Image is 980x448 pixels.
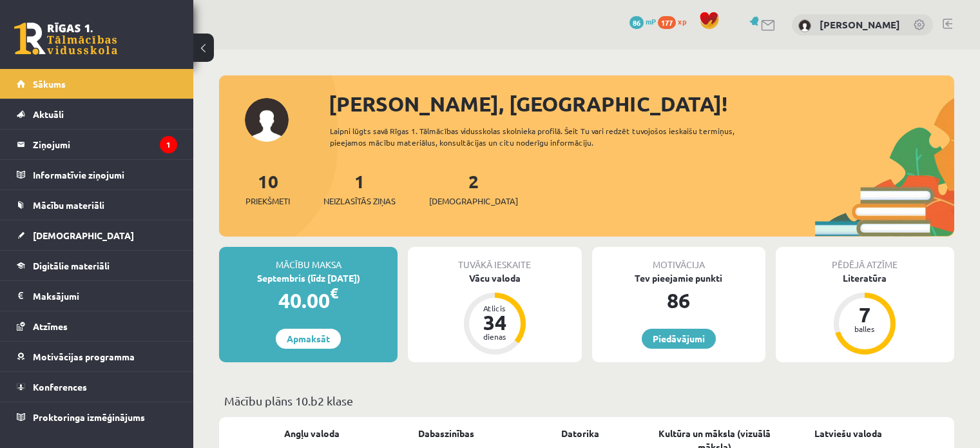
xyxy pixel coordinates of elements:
[330,125,771,148] div: Laipni lūgts savā Rīgas 1. Tālmācības vidusskolas skolnieka profilā. Šeit Tu vari redzēt tuvojošo...
[561,427,599,440] a: Datorika
[592,271,765,285] div: Tev pieejamie punkti
[776,247,954,271] div: Pēdējā atzīme
[17,281,177,311] a: Maksājumi
[17,99,177,129] a: Aktuāli
[776,271,954,356] a: Literatūra 7 balles
[418,427,474,440] a: Dabaszinības
[160,136,177,153] i: 1
[330,284,338,302] span: €
[408,271,581,356] a: Vācu valoda Atlicis 34 dienas
[219,247,398,271] div: Mācību maksa
[408,271,581,285] div: Vācu valoda
[17,342,177,371] a: Motivācijas programma
[17,311,177,341] a: Atzīmes
[476,333,514,340] div: dienas
[33,78,66,90] span: Sākums
[284,427,340,440] a: Angļu valoda
[845,325,884,333] div: balles
[33,108,64,120] span: Aktuāli
[17,220,177,250] a: [DEMOGRAPHIC_DATA]
[476,312,514,333] div: 34
[429,195,518,208] span: [DEMOGRAPHIC_DATA]
[33,351,135,362] span: Motivācijas programma
[678,16,686,26] span: xp
[219,271,398,285] div: Septembris (līdz [DATE])
[798,19,811,32] img: Aleksandrija Līduma
[17,69,177,99] a: Sākums
[642,329,716,349] a: Piedāvājumi
[476,304,514,312] div: Atlicis
[845,304,884,325] div: 7
[629,16,644,29] span: 86
[429,170,518,208] a: 2[DEMOGRAPHIC_DATA]
[245,195,290,208] span: Priekšmeti
[17,190,177,220] a: Mācību materiāli
[219,285,398,316] div: 40.00
[592,285,765,316] div: 86
[17,251,177,280] a: Digitālie materiāli
[33,381,87,393] span: Konferences
[820,18,900,31] a: [PERSON_NAME]
[33,411,145,423] span: Proktoringa izmēģinājums
[245,170,290,208] a: 10Priekšmeti
[33,130,177,159] legend: Ziņojumi
[33,229,134,241] span: [DEMOGRAPHIC_DATA]
[33,260,110,271] span: Digitālie materiāli
[33,199,104,211] span: Mācību materiāli
[646,16,656,26] span: mP
[33,281,177,311] legend: Maksājumi
[323,170,396,208] a: 1Neizlasītās ziņas
[17,402,177,432] a: Proktoringa izmēģinājums
[33,320,68,332] span: Atzīmes
[814,427,882,440] a: Latviešu valoda
[17,372,177,402] a: Konferences
[323,195,396,208] span: Neizlasītās ziņas
[276,329,341,349] a: Apmaksāt
[33,160,177,190] legend: Informatīvie ziņojumi
[592,247,765,271] div: Motivācija
[329,88,954,119] div: [PERSON_NAME], [GEOGRAPHIC_DATA]!
[658,16,676,29] span: 177
[224,392,949,409] p: Mācību plāns 10.b2 klase
[17,160,177,190] a: Informatīvie ziņojumi
[658,16,693,26] a: 177 xp
[629,16,656,26] a: 86 mP
[17,130,177,159] a: Ziņojumi1
[776,271,954,285] div: Literatūra
[14,23,117,55] a: Rīgas 1. Tālmācības vidusskola
[408,247,581,271] div: Tuvākā ieskaite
